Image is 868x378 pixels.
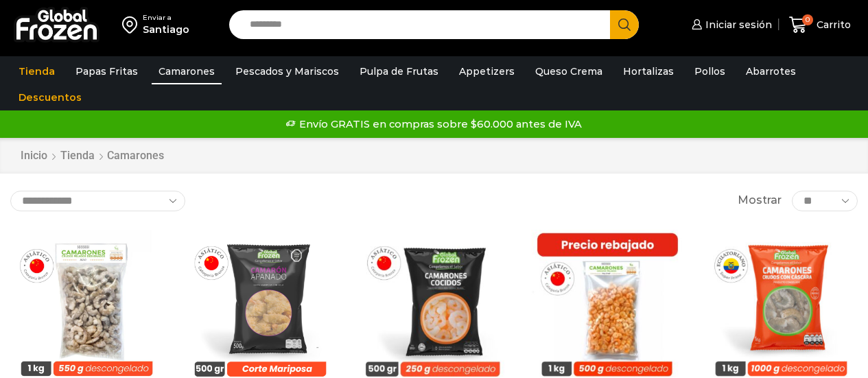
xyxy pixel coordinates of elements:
[20,148,164,164] nav: Breadcrumb
[143,13,189,23] div: Enviar a
[610,10,639,39] button: Search button
[738,193,782,209] span: Mostrar
[616,58,681,84] a: Hortalizas
[69,58,145,84] a: Papas Fritas
[20,148,48,164] a: Inicio
[802,14,813,25] span: 0
[739,58,803,84] a: Abarrotes
[60,148,95,164] a: Tienda
[702,18,772,32] span: Iniciar sesión
[688,11,772,38] a: Iniciar sesión
[143,23,189,36] div: Santiago
[152,58,222,84] a: Camarones
[452,58,521,84] a: Appetizers
[228,58,346,84] a: Pescados y Mariscos
[10,191,185,211] select: Pedido de la tienda
[122,13,143,36] img: address-field-icon.svg
[353,58,445,84] a: Pulpa de Frutas
[813,18,851,32] span: Carrito
[528,58,609,84] a: Queso Crema
[12,58,62,84] a: Tienda
[688,58,732,84] a: Pollos
[786,9,854,41] a: 0 Carrito
[12,84,89,110] a: Descuentos
[107,149,164,162] h1: Camarones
